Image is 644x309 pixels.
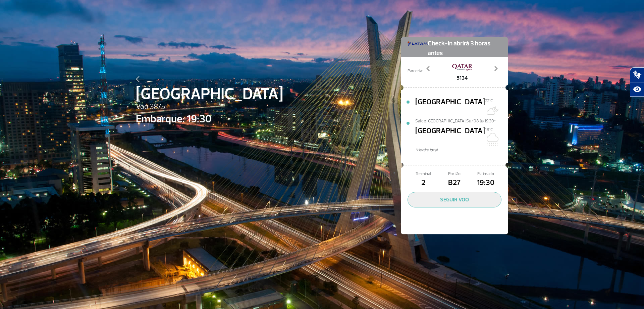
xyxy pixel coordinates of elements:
span: Voo 3875 [136,101,283,113]
div: Plugin de acessibilidade da Hand Talk. [630,67,644,97]
button: Abrir recursos assistivos. [630,82,644,97]
span: Check-in abrirá 3 horas antes [428,37,501,58]
span: 22°C [485,98,493,104]
span: Sai de [GEOGRAPHIC_DATA] Su/08 às 19:30* [415,118,508,123]
span: [GEOGRAPHIC_DATA] [136,82,283,106]
span: Parceria: [408,68,423,74]
img: Muitas nuvens [485,104,498,117]
span: [GEOGRAPHIC_DATA] [415,96,485,118]
img: Nublado [485,133,498,146]
span: Estimado [470,171,501,177]
span: 5134 [452,74,472,82]
span: [GEOGRAPHIC_DATA] [415,125,485,147]
span: Terminal [408,171,439,177]
button: Abrir tradutor de língua de sinais. [630,67,644,82]
span: Portão [439,171,470,177]
span: B27 [439,177,470,189]
button: SEGUIR VOO [408,192,501,207]
span: 19:30 [470,177,501,189]
span: Embarque: 19:30 [136,111,283,127]
span: *Horáro local [415,147,508,153]
span: 18°C [485,127,493,132]
span: 2 [408,177,439,189]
